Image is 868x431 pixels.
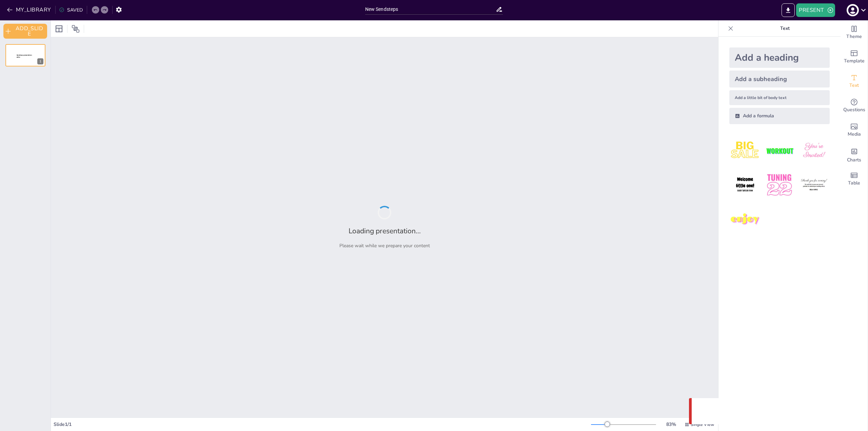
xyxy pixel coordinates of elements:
[841,142,868,167] div: Add charts and graphs
[841,167,868,191] div: Add a table
[841,69,868,94] div: Add text boxes
[3,24,47,39] button: ADD_SLIDE
[72,25,80,33] span: Position
[848,179,860,187] span: Table
[841,94,868,118] div: Get real-time input from your audience
[339,242,430,249] p: Please wait while we prepare your content
[782,3,795,17] button: EXPORT_TO_POWERPOINT
[5,4,54,15] button: MY_LIBRARY
[798,135,830,166] img: 3.jpeg
[349,226,421,236] h2: Loading presentation...
[54,421,591,428] div: Slide 1 / 1
[764,169,795,201] img: 5.jpeg
[729,204,761,235] img: 7.jpeg
[841,45,868,69] div: Add ready made slides
[37,58,43,64] div: 1
[843,106,865,114] span: Questions
[841,20,868,45] div: Change the overall theme
[5,44,45,66] div: Sendsteps presentation editor1
[847,156,861,164] span: Charts
[736,20,834,37] p: Text
[729,169,761,201] img: 4.jpeg
[59,7,83,13] div: SAVED
[729,108,830,124] div: Add a formula
[844,57,865,65] span: Template
[729,135,761,166] img: 1.jpeg
[729,71,830,87] div: Add a subheading
[729,47,830,68] div: Add a heading
[663,421,679,428] div: 83 %
[711,407,841,415] p: Something went wrong with the request. (CORS)
[841,118,868,142] div: Add images, graphics, shapes or video
[849,82,859,89] span: Text
[17,54,32,58] span: Sendsteps presentation editor
[54,23,64,34] div: Layout
[796,3,835,17] button: PRESENT
[365,4,496,14] input: INSERT_TITLE
[846,33,862,40] span: Theme
[848,131,861,138] span: Media
[764,135,795,166] img: 2.jpeg
[729,90,830,105] div: Add a little bit of body text
[798,169,830,201] img: 6.jpeg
